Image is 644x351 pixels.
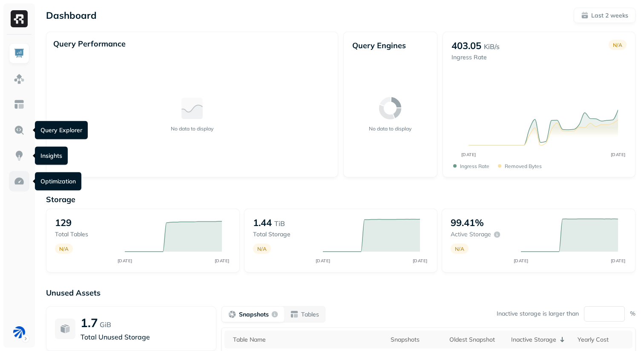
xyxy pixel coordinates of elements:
p: GiB [100,319,111,330]
tspan: [DATE] [610,152,625,157]
p: 99.41% [451,217,484,229]
p: No data to display [369,125,411,132]
img: Optimization [14,176,25,187]
img: BAM [13,326,25,338]
img: Assets [14,73,25,84]
p: Ingress Rate [460,163,489,169]
p: 1.7 [80,315,98,330]
p: N/A [613,42,622,48]
p: N/A [59,246,69,252]
div: Oldest Snapshot [449,336,503,344]
p: % [630,310,635,318]
p: Total Unused Storage [80,332,207,342]
p: No data to display [171,125,213,132]
p: 1.44 [253,217,272,229]
button: Last 2 weeks [574,8,635,23]
p: Query Engines [352,41,428,50]
p: Storage [46,194,635,204]
p: Active storage [451,230,491,238]
p: 403.05 [451,40,481,52]
tspan: [DATE] [118,258,132,264]
img: Insights [14,150,25,161]
p: TiB [274,218,285,229]
p: Inactive Storage [511,336,556,344]
p: Unused Assets [46,288,635,298]
div: Insights [35,147,68,165]
p: Ingress Rate [451,53,500,61]
img: Query Explorer [14,125,25,136]
p: Dashboard [46,9,97,21]
img: Dashboard [14,48,25,59]
tspan: [DATE] [215,258,230,264]
div: Yearly Cost [578,336,628,344]
p: Inactive storage is larger than [497,310,579,318]
div: Query Explorer [35,121,88,139]
tspan: [DATE] [413,258,428,264]
tspan: [DATE] [513,258,528,264]
p: KiB/s [484,41,500,52]
p: Removed bytes [505,163,542,169]
p: Last 2 weeks [591,12,628,20]
div: Table Name [233,336,382,344]
tspan: [DATE] [461,152,476,157]
p: Snapshots [239,310,269,319]
p: N/A [257,246,267,252]
p: Total storage [253,230,314,238]
tspan: [DATE] [316,258,331,264]
p: Query Performance [53,39,126,49]
img: Ryft [11,10,28,27]
p: 129 [55,217,72,229]
div: Snapshots [391,336,441,344]
div: Optimization [35,172,81,191]
p: N/A [455,246,464,252]
img: Asset Explorer [14,99,25,110]
p: Tables [301,310,319,319]
p: Total tables [55,230,116,238]
tspan: [DATE] [610,258,625,264]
